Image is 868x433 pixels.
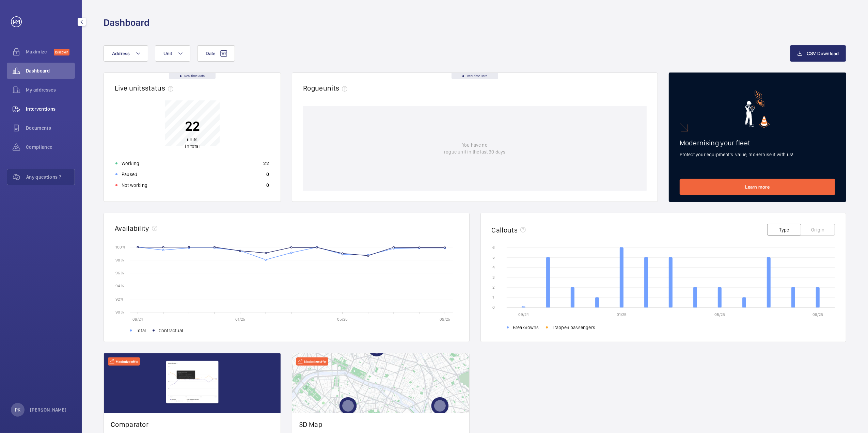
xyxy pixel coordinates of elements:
span: Compliance [26,144,75,150]
button: Origin [801,224,835,236]
text: 98 % [115,258,124,262]
text: 09/24 [132,317,143,322]
text: 100 % [115,244,126,249]
span: Maximize [26,48,54,55]
button: Unit [155,45,190,62]
span: Contractual [159,327,183,334]
span: Dashboard [26,67,75,74]
span: Total [136,327,146,334]
button: Date [197,45,235,62]
text: 09/25 [440,317,450,322]
text: 3 [492,275,495,280]
h2: Availability [115,224,149,232]
div: Maximize offer [296,357,328,366]
a: Learn more [680,179,835,195]
text: 01/25 [235,317,245,322]
p: PK [15,406,20,413]
p: Protect your equipment's value, modernise it with us! [680,151,835,158]
span: Date [206,51,216,56]
span: Documents [26,125,75,131]
text: 96 % [115,271,124,275]
span: Any questions ? [26,174,75,180]
text: 4 [492,265,495,270]
h2: Callouts [492,226,518,234]
span: Discover [54,49,69,55]
p: 22 [264,160,269,167]
text: 09/25 [812,312,823,317]
span: status [145,84,176,92]
p: Working [122,160,139,167]
span: CSV Download [807,51,839,56]
span: Address [112,51,130,56]
text: 1 [492,295,494,300]
text: 6 [492,245,495,250]
p: in total [185,137,200,150]
p: Not working [122,182,147,189]
p: Paused [122,171,137,178]
span: units [187,137,198,143]
button: CSV Download [790,45,846,62]
p: 0 [266,171,269,178]
h1: Dashboard [104,16,149,29]
p: 0 [266,182,269,189]
h2: Live units [115,84,176,92]
p: [PERSON_NAME] [30,406,67,413]
text: 05/25 [714,312,725,317]
button: Type [767,224,801,236]
div: Real time data [169,73,216,79]
span: Trapped passengers [552,324,595,331]
p: 22 [185,118,200,135]
h2: Comparator [111,420,274,429]
text: 5 [492,255,495,260]
h2: Modernising your fleet [680,139,835,147]
span: My addresses [26,86,75,93]
button: Address [104,45,148,62]
text: 0 [492,305,495,310]
text: 2 [492,285,494,290]
text: 01/25 [617,312,627,317]
div: Real time data [452,73,498,79]
span: Interventions [26,106,75,112]
p: You have no rogue unit in the last 30 days [444,142,505,155]
img: marketing-card.svg [745,91,770,128]
span: units [323,84,350,92]
text: 05/25 [337,317,348,322]
text: 90 % [115,309,124,314]
div: Maximize offer [108,357,140,366]
text: 09/24 [518,312,529,317]
h2: 3D Map [299,420,462,429]
text: 92 % [115,296,124,301]
text: 94 % [115,284,124,288]
h2: Rogue [303,84,350,92]
span: Unit [163,51,172,56]
span: Breakdowns [513,324,539,331]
